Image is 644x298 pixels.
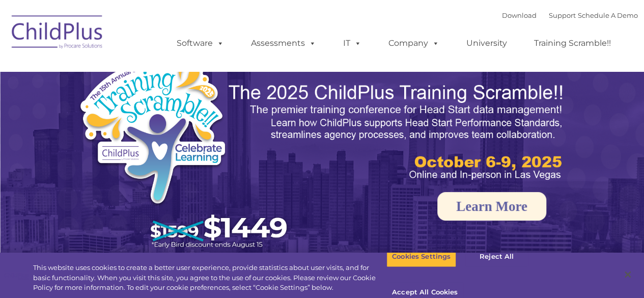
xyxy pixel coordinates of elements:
span: Phone number [142,109,185,117]
button: Close [617,263,639,286]
a: Training Scramble!! [524,33,621,53]
button: Reject All [465,246,528,267]
a: University [456,33,517,53]
a: Schedule A Demo [578,11,638,19]
a: Company [378,33,450,53]
font: | [502,11,638,19]
a: IT [333,33,372,53]
button: Cookies Settings [386,246,456,267]
div: This website uses cookies to create a better user experience, provide statistics about user visit... [33,263,386,293]
a: Download [502,11,537,19]
span: Last name [142,67,173,75]
a: Software [166,33,234,53]
a: Assessments [241,33,326,53]
a: Support [549,11,576,19]
a: Learn More [437,192,546,221]
img: ChildPlus by Procare Solutions [7,8,108,59]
